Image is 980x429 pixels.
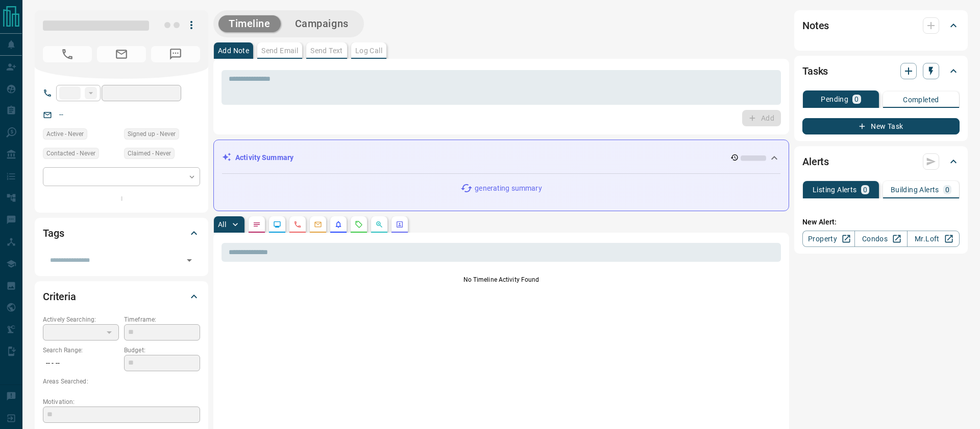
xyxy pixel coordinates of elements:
p: -- - -- [43,355,119,372]
svg: Requests [355,220,363,229]
h2: Alerts [802,153,829,170]
p: Actively Searching: [43,315,119,324]
p: Add Note [218,47,249,54]
h2: Tags [43,225,64,241]
svg: Opportunities [375,220,383,229]
p: Completed [903,96,939,103]
p: 0 [945,186,949,193]
div: Activity Summary [222,148,780,167]
div: Criteria [43,284,200,309]
a: -- [59,110,63,119]
p: 0 [863,186,867,193]
a: Condos [854,231,907,247]
svg: Agent Actions [396,220,404,229]
p: Activity Summary [235,152,293,163]
a: Property [802,231,855,247]
p: No Timeline Activity Found [222,275,781,284]
div: Tasks [802,59,960,83]
p: Building Alerts [891,186,939,193]
p: Budget: [124,346,200,355]
p: All [218,221,226,228]
span: Active - Never [46,129,84,139]
span: No Number [151,46,200,62]
h2: Notes [802,17,829,34]
p: Listing Alerts [813,186,857,193]
button: Timeline [218,15,281,32]
button: Campaigns [285,15,359,32]
span: Signed up - Never [128,129,176,139]
p: Motivation: [43,397,200,407]
button: New Task [802,118,960,134]
button: Open [182,253,197,267]
svg: Lead Browsing Activity [273,220,281,229]
p: New Alert: [802,217,960,228]
svg: Calls [293,220,302,229]
p: Search Range: [43,346,119,355]
svg: Notes [253,220,261,229]
div: Alerts [802,149,960,174]
div: Notes [802,13,960,38]
p: Pending [821,96,848,103]
h2: Criteria [43,288,76,305]
span: No Number [43,46,92,62]
span: Claimed - Never [128,148,171,159]
svg: Listing Alerts [334,220,342,229]
span: Contacted - Never [46,148,95,159]
p: generating summary [475,183,542,194]
a: Mr.Loft [907,231,960,247]
p: Areas Searched: [43,377,200,386]
svg: Emails [314,220,322,229]
h2: Tasks [802,63,828,79]
span: No Email [97,46,146,62]
p: Timeframe: [124,315,200,324]
div: Tags [43,221,200,245]
p: 0 [854,96,859,103]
